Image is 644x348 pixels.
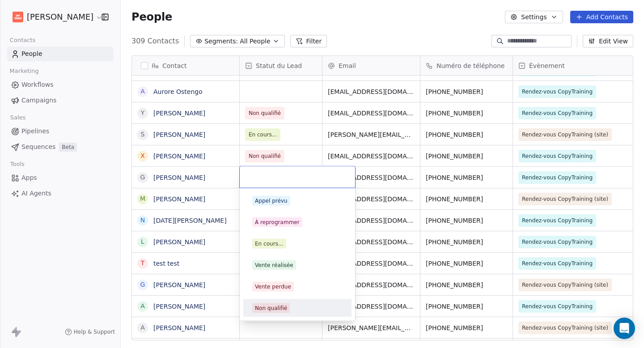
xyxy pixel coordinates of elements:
[255,240,284,248] div: En cours...
[255,218,300,226] div: À reprogrammer
[255,197,288,205] div: Appel prévu
[243,192,352,317] div: Suggestions
[255,261,293,269] div: Vente réalisée
[255,304,287,312] div: Non qualifié
[255,283,291,291] div: Vente perdue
